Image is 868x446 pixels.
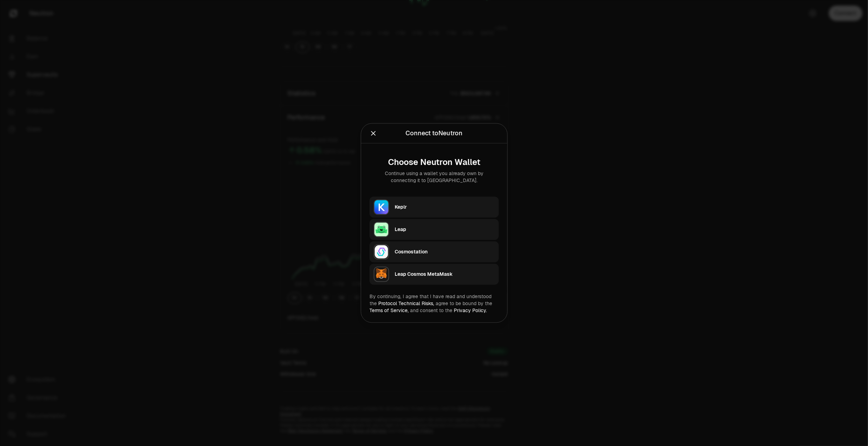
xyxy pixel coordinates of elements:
[406,129,462,138] div: Connect to Neutron
[370,308,409,314] a: Terms of Service,
[395,249,495,256] div: Cosmostation
[370,264,499,285] button: Leap Cosmos MetaMaskLeap Cosmos MetaMask
[370,242,499,262] button: CosmostationCosmostation
[374,200,388,214] img: Keplr
[370,197,499,218] button: KeplrKeplr
[370,219,499,240] button: LeapLeap
[374,223,388,237] img: Leap
[375,170,493,184] div: Continue using a wallet you already own by connecting it to [GEOGRAPHIC_DATA].
[370,293,499,314] div: By continuing, I agree that I have read and understood the agree to be bound by the and consent t...
[375,158,493,167] div: Choose Neutron Wallet
[374,267,388,281] img: Leap Cosmos MetaMask
[378,301,434,307] a: Protocol Technical Risks,
[395,271,495,278] div: Leap Cosmos MetaMask
[395,204,495,211] div: Keplr
[454,308,487,314] a: Privacy Policy.
[370,129,377,138] button: Close
[374,245,388,259] img: Cosmostation
[395,226,495,233] div: Leap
